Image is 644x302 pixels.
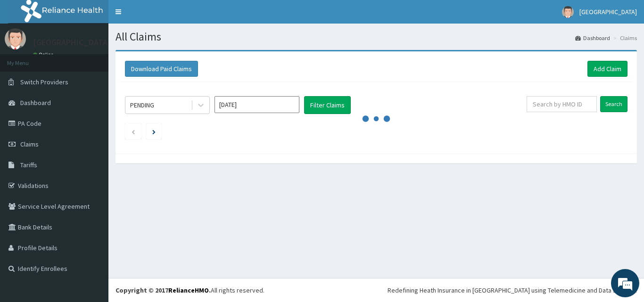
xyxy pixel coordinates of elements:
span: Dashboard [20,98,51,107]
p: [GEOGRAPHIC_DATA] [33,38,111,47]
input: Select Month and Year [215,96,299,113]
a: Add Claim [587,61,627,77]
a: Next page [152,127,156,136]
div: Redefining Heath Insurance in [GEOGRAPHIC_DATA] using Telemedicine and Data Science! [388,286,637,295]
span: Claims [20,140,39,148]
input: Search [600,96,627,112]
strong: Copyright © 2017 . [116,286,211,294]
a: Previous page [131,127,135,136]
a: RelianceHMO [168,286,209,294]
svg: audio-loading [362,105,390,133]
span: Switch Providers [20,78,68,86]
footer: All rights reserved. [108,278,644,302]
div: PENDING [130,100,154,110]
a: Online [33,51,56,58]
input: Search by HMO ID [527,96,597,112]
h1: All Claims [116,31,637,43]
li: Claims [611,34,637,42]
a: Dashboard [575,34,610,42]
button: Download Paid Claims [125,61,198,77]
button: Filter Claims [304,96,351,114]
img: User Image [562,6,574,18]
span: Tariffs [20,161,37,169]
span: [GEOGRAPHIC_DATA] [579,8,637,16]
img: User Image [5,28,26,49]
